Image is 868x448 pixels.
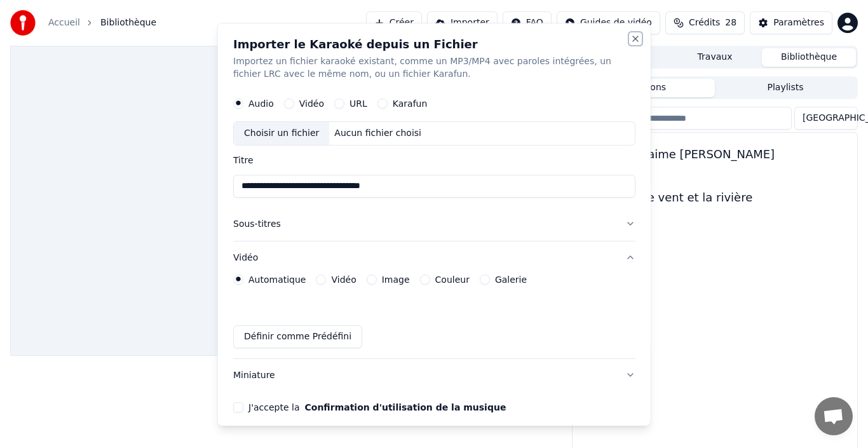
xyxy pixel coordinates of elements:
[304,402,506,411] button: J'accepte la
[233,155,635,164] label: Titre
[494,275,526,283] label: Galerie
[248,275,306,283] label: Automatique
[349,98,367,107] label: URL
[331,275,356,283] label: Vidéo
[233,207,635,240] button: Sous-titres
[248,402,506,411] label: J'accepte la
[299,98,323,107] label: Vidéo
[233,55,635,80] p: Importez un fichier karaoké existant, comme un MP3/MP4 avec paroles intégrées, un fichier LRC ave...
[329,126,426,139] div: Aucun fichier choisi
[381,275,409,283] label: Image
[233,241,635,274] button: Vidéo
[233,274,635,358] div: Vidéo
[435,275,469,283] label: Couleur
[392,98,427,107] label: Karafun
[233,38,635,50] h2: Importer le Karaoké depuis un Fichier
[233,358,635,391] button: Miniature
[234,121,329,144] div: Choisir un fichier
[248,98,274,107] label: Audio
[233,325,362,348] button: Définir comme Prédéfini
